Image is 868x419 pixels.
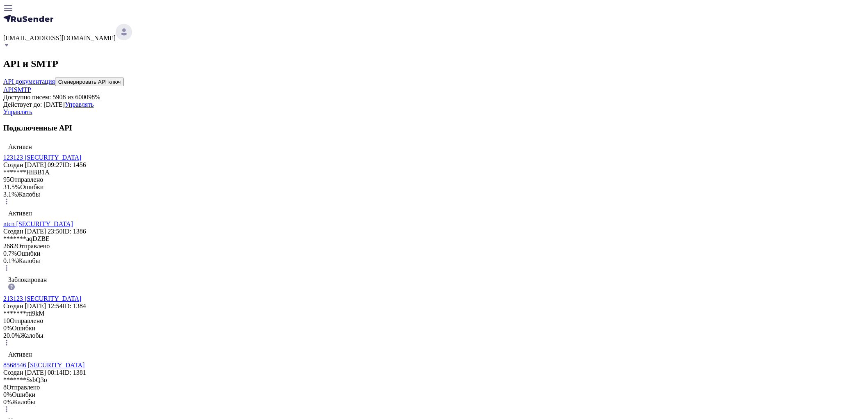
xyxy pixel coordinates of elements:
[8,210,32,217] span: Активен
[3,101,65,108] span: Действует до: [DATE]
[3,124,865,133] h3: Подключенные API
[3,391,12,398] span: 0%
[3,362,85,369] a: 8568546 [SECURITY_DATA]
[3,161,63,168] span: Создан [DATE] 09:27
[8,276,47,283] span: Заблокирован
[3,295,81,302] a: 213123 [SECURITY_DATA]
[10,317,43,324] span: Отправлено
[3,369,63,376] span: Создан [DATE] 08:14
[3,250,17,257] span: 0.7%
[3,302,63,309] span: Создан [DATE] 12:54
[63,369,86,376] span: ID: 1381
[3,34,116,41] span: [EMAIL_ADDRESS][DOMAIN_NAME]
[26,376,47,383] span: SsbQ3o
[12,398,35,405] span: Жалобы
[17,250,40,257] span: Ошибки
[8,351,32,358] span: Активен
[3,154,81,161] a: 123123 [SECURITY_DATA]
[17,257,40,264] span: Жалобы
[20,332,43,339] span: Жалобы
[20,183,43,190] span: Ошибки
[12,325,35,332] span: Ошибки
[3,384,7,391] span: 8
[3,228,63,235] span: Создан [DATE] 23:50
[14,86,31,93] a: SMTP
[3,183,20,190] span: 31.5%
[3,325,12,332] span: 0%
[3,220,73,227] a: ntcn [SECURITY_DATA]
[3,94,88,101] span: Доступно писем: 5908 из 6000
[63,161,86,168] span: ID: 1456
[26,235,50,242] span: aqDZBE
[7,384,40,391] span: Отправлено
[26,310,44,317] span: rti9kM
[16,243,50,250] span: Отправлено
[3,317,10,324] span: 10
[3,86,14,93] a: API
[55,78,124,86] button: Сгенерировать API ключ
[3,332,20,339] span: 20.0%
[3,58,865,69] h2: API и SMTP
[12,391,35,398] span: Ошибки
[3,398,12,405] span: 0%
[88,94,100,101] span: 98%
[3,108,32,115] a: Управлять
[26,169,50,176] span: HiBB1A
[3,78,55,85] a: API документация
[63,228,86,235] span: ID: 1386
[65,101,94,108] a: Управлять
[10,176,43,183] span: Отправлено
[3,191,17,198] span: 3.1%
[3,176,10,183] span: 95
[17,191,40,198] span: Жалобы
[3,257,17,264] span: 0.1%
[8,143,32,150] span: Активен
[63,302,86,309] span: ID: 1384
[3,243,16,250] span: 2682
